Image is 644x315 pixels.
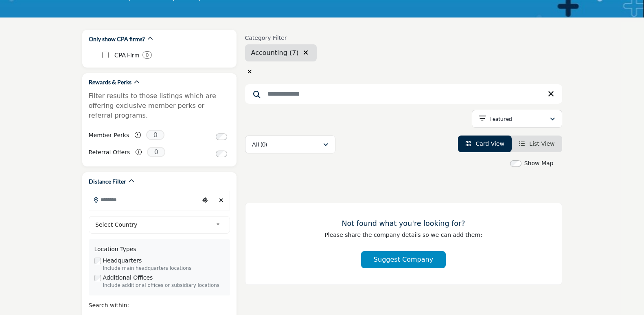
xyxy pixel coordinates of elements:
h3: Not found what you're looking for? [262,219,545,228]
span: List View [529,140,554,147]
span: 0 [147,147,165,157]
b: 0 [146,52,149,58]
div: Choose your current location [199,192,211,209]
i: Clear search location [248,69,252,74]
a: View Card [465,140,504,147]
p: CPA Firm: CPA Firm [114,50,139,60]
p: All (0) [252,140,267,149]
span: 0 [146,130,164,140]
div: Clear search location [215,192,228,209]
span: Please share the company details so we can add them: [324,232,482,238]
label: Headquarters [103,256,142,265]
p: Filter results to those listings which are offering exclusive member perks or referral programs. [89,91,230,120]
div: Search within: [89,301,230,310]
span: Accounting (7) [251,49,299,57]
span: Card View [475,140,504,147]
h2: Only show CPA firms? [89,35,145,43]
h2: Distance Filter [89,177,126,186]
p: Featured [489,115,512,123]
span: Suggest Company [374,256,433,263]
li: Card View [458,136,512,152]
input: Search Keyword [245,84,562,104]
button: Suggest Company [361,251,446,268]
a: View List [519,140,555,147]
div: Include additional offices or subsidiary locations [103,282,224,289]
label: Additional Offices [103,273,153,282]
input: Search Location [89,192,199,208]
div: 0 Results For CPA Firm [142,51,152,59]
label: Show Map [524,159,554,168]
input: CPA Firm checkbox [102,52,109,58]
div: Location Types [94,245,224,254]
h2: Rewards & Perks [89,78,131,86]
span: Select Country [95,220,212,230]
label: Referral Offers [89,145,130,160]
input: Switch to Referral Offers [216,151,227,157]
h6: Category Filter [245,35,317,42]
li: List View [512,136,562,152]
input: Switch to Member Perks [216,133,227,140]
button: All (0) [245,136,335,153]
div: Include main headquarters locations [103,265,224,272]
button: Featured [472,110,562,128]
label: Member Perks [89,128,129,142]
